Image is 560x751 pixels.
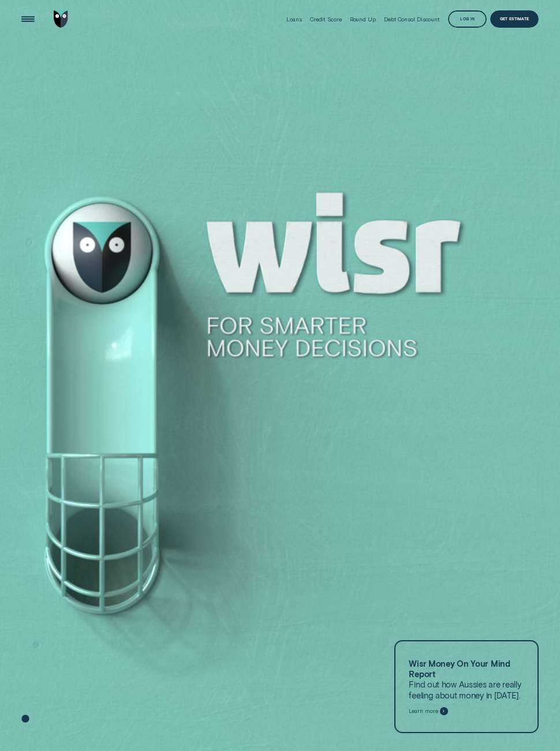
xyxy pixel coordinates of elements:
[384,16,440,23] div: Debt Consol Discount
[409,658,524,700] p: Find out how Aussies are really feeling about money in [DATE].
[409,708,438,714] span: Learn more
[54,10,68,28] img: Wisr
[286,16,302,23] div: Loans
[409,658,510,679] strong: Wisr Money On Your Mind Report
[350,16,376,23] div: Round Up
[19,10,36,28] button: Open Menu
[394,640,539,733] a: Wisr Money On Your Mind ReportFind out how Aussies are really feeling about money in [DATE].Learn...
[448,10,487,28] button: Log in
[310,16,342,23] div: Credit Score
[490,10,539,28] a: Get Estimate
